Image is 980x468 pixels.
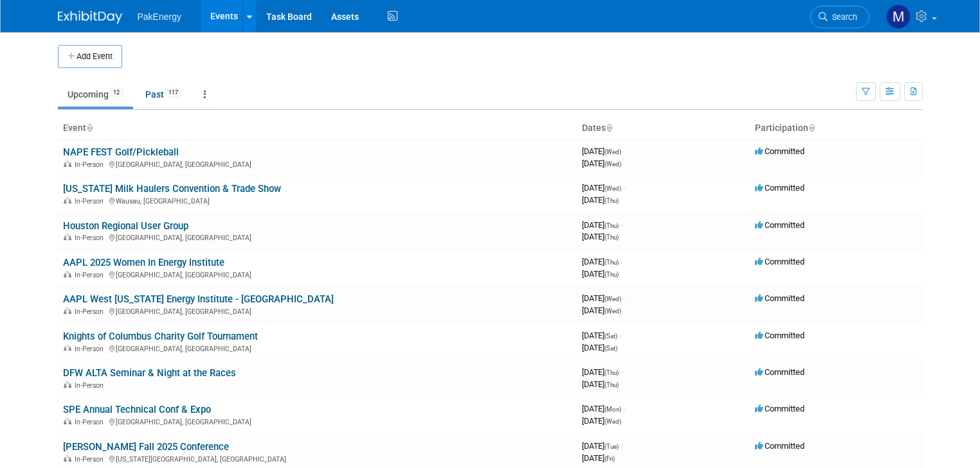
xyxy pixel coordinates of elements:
[604,455,615,462] span: (Fri)
[58,45,122,68] button: Add Event
[109,88,123,98] span: 12
[64,271,71,277] img: In-Person Event
[621,220,622,230] span: -
[623,183,625,193] span: -
[604,443,619,450] span: (Tue)
[619,331,621,340] span: -
[755,441,804,451] span: Committed
[604,381,619,388] span: (Thu)
[64,345,71,351] img: In-Person Event
[64,418,71,424] img: In-Person Event
[63,367,236,379] a: DFW ALTA Seminar & Night at the Races
[604,148,621,155] span: (Wed)
[63,453,572,464] div: [US_STATE][GEOGRAPHIC_DATA], [GEOGRAPHIC_DATA]
[810,6,869,28] a: Search
[582,306,621,315] span: [DATE]
[75,381,107,390] span: In-Person
[604,295,621,302] span: (Wed)
[86,123,93,133] a: Sort by Event Name
[64,160,71,167] img: In-Person Event
[582,159,621,168] span: [DATE]
[623,293,625,303] span: -
[886,4,911,29] img: Mary Walker
[582,441,622,451] span: [DATE]
[63,441,229,453] a: [PERSON_NAME] Fall 2025 Conference
[75,308,107,316] span: In-Person
[582,343,617,352] span: [DATE]
[604,369,619,376] span: (Thu)
[582,195,619,205] span: [DATE]
[604,345,617,352] span: (Sat)
[58,117,577,139] th: Event
[63,257,224,268] a: AAPL 2025 Women In Energy Institute
[582,146,625,156] span: [DATE]
[623,404,625,413] span: -
[606,123,612,133] a: Sort by Start Date
[577,117,750,139] th: Dates
[582,269,619,279] span: [DATE]
[755,220,804,230] span: Committed
[75,345,107,353] span: In-Person
[64,197,71,204] img: In-Person Event
[604,234,619,241] span: (Thu)
[828,12,857,22] span: Search
[604,259,619,266] span: (Thu)
[604,308,621,315] span: (Wed)
[75,197,107,205] span: In-Person
[63,416,572,426] div: [GEOGRAPHIC_DATA], [GEOGRAPHIC_DATA]
[582,404,625,413] span: [DATE]
[58,82,133,107] a: Upcoming12
[755,146,804,156] span: Committed
[582,293,625,303] span: [DATE]
[755,331,804,340] span: Committed
[623,146,625,156] span: -
[604,160,621,168] span: (Wed)
[58,11,122,24] img: ExhibitDay
[64,455,71,462] img: In-Person Event
[63,343,572,353] div: [GEOGRAPHIC_DATA], [GEOGRAPHIC_DATA]
[582,331,621,340] span: [DATE]
[604,185,621,192] span: (Wed)
[755,183,804,193] span: Committed
[604,271,619,278] span: (Thu)
[808,123,815,133] a: Sort by Participation Type
[63,146,179,158] a: NAPE FEST Golf/Pickleball
[755,404,804,413] span: Committed
[582,367,622,377] span: [DATE]
[604,222,619,229] span: (Thu)
[75,160,107,169] span: In-Person
[136,82,192,107] a: Past117
[604,418,621,425] span: (Wed)
[604,406,621,413] span: (Mon)
[63,404,211,415] a: SPE Annual Technical Conf & Expo
[582,379,619,389] span: [DATE]
[63,195,572,205] div: Wausau, [GEOGRAPHIC_DATA]
[75,418,107,426] span: In-Person
[621,257,622,266] span: -
[63,331,258,342] a: Knights of Columbus Charity Golf Tournament
[138,12,181,22] span: PakEnergy
[755,257,804,266] span: Committed
[75,271,107,279] span: In-Person
[621,441,622,451] span: -
[63,159,572,169] div: [GEOGRAPHIC_DATA], [GEOGRAPHIC_DATA]
[64,234,71,240] img: In-Person Event
[75,455,107,464] span: In-Person
[63,269,572,279] div: [GEOGRAPHIC_DATA], [GEOGRAPHIC_DATA]
[582,183,625,193] span: [DATE]
[64,381,71,388] img: In-Person Event
[64,308,71,314] img: In-Person Event
[582,453,615,463] span: [DATE]
[604,197,619,204] span: (Thu)
[63,220,188,232] a: Houston Regional User Group
[165,88,182,98] span: 117
[582,257,622,266] span: [DATE]
[621,367,622,377] span: -
[63,183,281,195] a: [US_STATE] Milk Haulers Convention & Trade Show
[582,416,621,426] span: [DATE]
[63,306,572,316] div: [GEOGRAPHIC_DATA], [GEOGRAPHIC_DATA]
[63,293,334,305] a: AAPL West [US_STATE] Energy Institute - [GEOGRAPHIC_DATA]
[750,117,923,139] th: Participation
[63,232,572,242] div: [GEOGRAPHIC_DATA], [GEOGRAPHIC_DATA]
[755,367,804,377] span: Committed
